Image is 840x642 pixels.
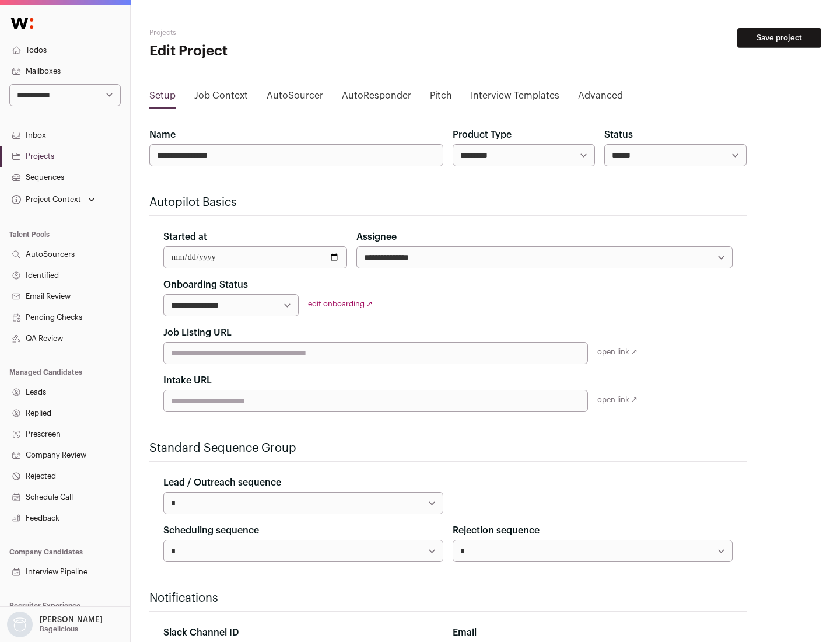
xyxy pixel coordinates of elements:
[194,89,248,107] a: Job Context
[604,128,633,142] label: Status
[40,615,103,624] p: [PERSON_NAME]
[163,374,212,388] label: Intake URL
[453,128,512,142] label: Product Type
[430,89,452,107] a: Pitch
[9,195,81,204] div: Project Context
[9,191,97,208] button: Open dropdown
[163,278,248,292] label: Onboarding Status
[163,326,232,340] label: Job Listing URL
[163,524,259,538] label: Scheduling sequence
[5,612,105,637] button: Open dropdown
[267,89,323,107] a: AutoSourcer
[163,626,239,640] label: Slack Channel ID
[453,524,540,538] label: Rejection sequence
[5,12,40,35] img: Wellfound
[149,89,176,107] a: Setup
[149,194,747,211] h2: Autopilot Basics
[308,300,373,308] a: edit onboarding ↗
[149,590,747,606] h2: Notifications
[149,42,373,61] h1: Edit Project
[578,89,623,107] a: Advanced
[7,612,33,637] img: nopic.png
[163,230,207,244] label: Started at
[737,28,821,48] button: Save project
[453,626,733,640] div: Email
[471,89,559,107] a: Interview Templates
[149,440,747,456] h2: Standard Sequence Group
[40,624,78,634] p: Bagelicious
[149,128,176,142] label: Name
[163,476,281,490] label: Lead / Outreach sequence
[149,28,373,37] h2: Projects
[342,89,411,107] a: AutoResponder
[356,230,397,244] label: Assignee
